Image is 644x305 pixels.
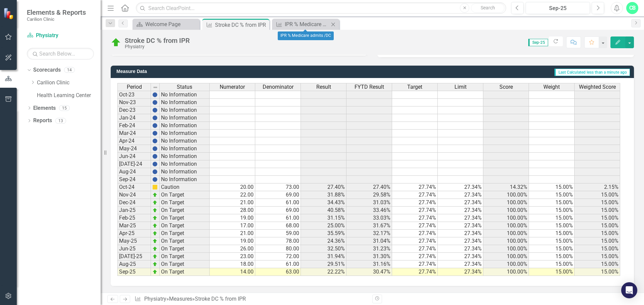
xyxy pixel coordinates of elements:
td: 27.34% [438,183,483,191]
td: 100.00% [483,230,529,237]
td: No Information [160,106,210,114]
td: 17.00 [210,222,255,230]
td: 15.00% [575,253,620,260]
td: 30.47% [346,268,392,276]
td: 28.00 [210,207,255,214]
a: Measures [169,296,192,302]
td: 27.74% [392,214,438,222]
td: 31.94% [301,253,346,260]
td: Caution [160,183,210,191]
td: 15.00% [529,222,575,230]
img: zOikAAAAAElFTkSuQmCC [152,238,158,244]
td: 29.51% [301,260,346,268]
input: Search ClearPoint... [136,2,506,14]
span: Weight [543,84,560,90]
td: 73.00 [255,183,301,191]
td: 15.00% [529,230,575,237]
td: 59.00 [255,230,301,237]
span: Target [407,84,422,90]
td: 24.36% [301,237,346,245]
img: BgCOk07PiH71IgAAAABJRU5ErkJggg== [152,123,158,128]
td: On Target [160,230,210,237]
td: Sep-25 [117,268,151,276]
td: 100.00% [483,199,529,207]
td: Jan-24 [117,114,151,122]
div: Stroke DC % from IPR [125,37,190,44]
td: No Information [160,130,210,137]
td: On Target [160,207,210,214]
td: 27.34% [438,253,483,260]
td: 27.74% [392,260,438,268]
td: 61.00 [255,260,301,268]
small: Carilion Clinic [27,16,86,22]
td: 25.00% [301,222,346,230]
td: 100.00% [483,260,529,268]
td: 27.74% [392,253,438,260]
td: 27.74% [392,183,438,191]
td: No Information [160,91,210,99]
td: 27.34% [438,199,483,207]
img: BgCOk07PiH71IgAAAABJRU5ErkJggg== [152,92,158,97]
td: 27.34% [438,260,483,268]
td: 100.00% [483,237,529,245]
span: Elements & Reports [27,8,86,16]
td: 31.15% [301,214,346,222]
td: 80.00 [255,245,301,253]
td: 100.00% [483,222,529,230]
td: 61.00 [255,214,301,222]
div: IPR % Medicare admits /DC [285,20,329,28]
td: 15.00% [575,230,620,237]
div: IPR % Medicare admits /DC [278,31,334,40]
td: 27.34% [438,230,483,237]
td: 31.04% [346,237,392,245]
td: 69.00 [255,191,301,199]
td: No Information [160,137,210,145]
td: 15.00% [529,183,575,191]
div: 15 [59,105,70,111]
img: zOikAAAAAElFTkSuQmCC [152,215,158,221]
td: 15.00% [529,253,575,260]
td: No Information [160,122,210,130]
td: 15.00% [575,237,620,245]
span: FYTD Result [355,84,384,90]
div: Stroke DC % from IPR [215,21,268,29]
td: 31.23% [346,245,392,253]
td: 27.74% [392,268,438,276]
td: May-25 [117,237,151,245]
img: zOikAAAAAElFTkSuQmCC [152,254,158,259]
td: 32.17% [346,230,392,237]
td: 27.74% [392,230,438,237]
img: cBAA0RP0Y6D5n+AAAAAElFTkSuQmCC [152,184,158,190]
td: 35.59% [301,230,346,237]
td: On Target [160,260,210,268]
td: 22.22% [301,268,346,276]
td: 34.43% [301,199,346,207]
td: 14.00 [210,268,255,276]
img: BgCOk07PiH71IgAAAABJRU5ErkJggg== [152,107,158,113]
td: 31.16% [346,260,392,268]
a: Carilion Clinic [37,79,101,87]
img: On Target [111,37,121,48]
td: 100.00% [483,245,529,253]
img: BgCOk07PiH71IgAAAABJRU5ErkJggg== [152,131,158,136]
a: Health Learning Center [37,92,101,99]
td: On Target [160,214,210,222]
img: zOikAAAAAElFTkSuQmCC [152,269,158,275]
td: 27.34% [438,268,483,276]
a: Physiatry [27,32,94,40]
img: zOikAAAAAElFTkSuQmCC [152,192,158,198]
td: 15.00% [575,214,620,222]
img: BgCOk07PiH71IgAAAABJRU5ErkJggg== [152,154,158,159]
div: Physiatry [125,44,190,49]
td: On Target [160,253,210,260]
td: 15.00% [529,191,575,199]
td: Mar-25 [117,222,151,230]
td: 15.00% [575,222,620,230]
td: No Information [160,99,210,106]
td: 27.34% [438,207,483,214]
td: Oct-23 [117,91,151,99]
img: BgCOk07PiH71IgAAAABJRU5ErkJggg== [152,161,158,167]
span: Last Calculated less than a minute ago [554,69,630,76]
td: [DATE]-24 [117,160,151,168]
td: 100.00% [483,268,529,276]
